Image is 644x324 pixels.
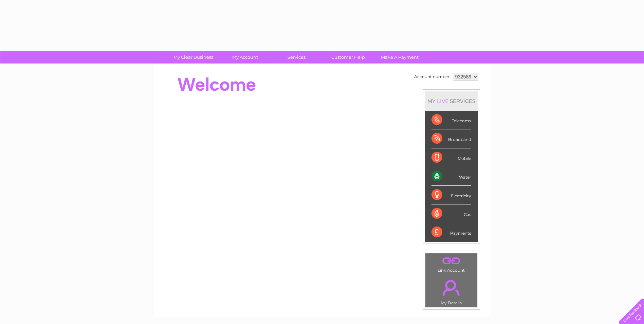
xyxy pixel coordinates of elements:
a: Services [269,51,325,64]
td: My Details [425,274,478,307]
div: LIVE [436,98,450,104]
div: Electricity [431,186,471,204]
div: Payments [431,223,471,241]
a: Customer Help [320,51,376,64]
div: Telecoms [431,111,471,129]
div: Mobile [431,148,471,167]
div: Gas [431,204,471,223]
div: Broadband [431,129,471,148]
a: Make A Payment [372,51,428,64]
a: . [427,276,476,300]
div: MY SERVICES [425,91,478,111]
td: Account number [412,71,451,83]
a: . [427,255,476,267]
a: My Account [217,51,273,64]
a: My Clear Business [165,51,221,64]
td: Link Account [425,253,478,274]
div: Water [431,167,471,186]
